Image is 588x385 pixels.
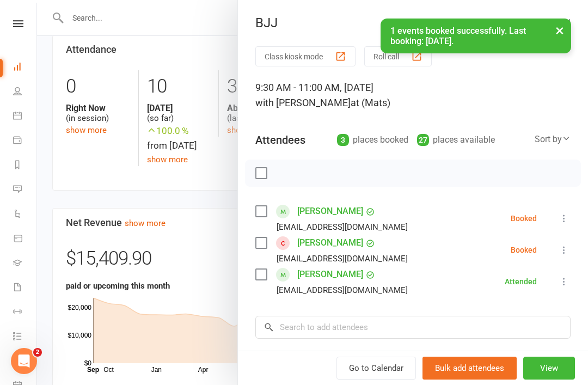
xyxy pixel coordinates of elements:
[13,56,38,80] a: Dashboard
[255,80,571,111] div: 9:30 AM - 11:00 AM, [DATE]
[33,348,42,357] span: 2
[13,105,38,129] a: Calendar
[277,283,408,297] div: [EMAIL_ADDRESS][DOMAIN_NAME]
[238,15,588,30] div: BJJ
[13,154,38,178] a: Reports
[255,97,351,108] span: with [PERSON_NAME]
[13,227,38,252] a: Product Sales
[535,132,571,146] div: Sort by
[422,357,517,380] button: Bulk add attendees
[13,80,38,105] a: People
[13,129,38,154] a: Payments
[255,132,305,148] div: Attendees
[277,220,408,234] div: [EMAIL_ADDRESS][DOMAIN_NAME]
[297,203,363,220] a: [PERSON_NAME]
[351,97,390,108] span: at (Mats)
[277,252,408,266] div: [EMAIL_ADDRESS][DOMAIN_NAME]
[297,266,363,283] a: [PERSON_NAME]
[337,132,408,148] div: places booked
[297,234,363,252] a: [PERSON_NAME]
[337,134,349,146] div: 3
[523,357,575,380] button: View
[511,246,537,254] div: Booked
[417,132,495,148] div: places available
[336,357,416,380] a: Go to Calendar
[417,134,429,146] div: 27
[11,348,37,374] iframe: Intercom live chat
[511,215,537,222] div: Booked
[550,19,569,42] button: ×
[505,278,537,285] div: Attended
[255,316,571,339] input: Search to add attendees
[381,19,571,53] div: 1 events booked successfully. Last booking: [DATE].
